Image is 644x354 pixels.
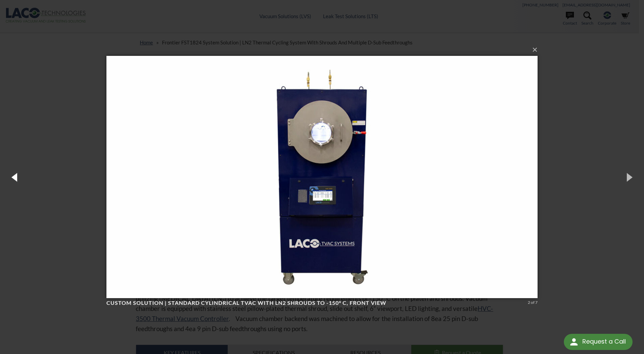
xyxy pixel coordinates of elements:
[108,42,540,57] button: ×
[569,337,579,347] img: round button
[528,299,538,306] div: 2 of 7
[614,158,644,196] button: Next (Right arrow key)
[564,334,633,350] div: Request a Call
[106,42,538,312] img: Custom Solution | Standard Cylindrical TVAC with LN2 Shrouds to -150° C, front view
[106,299,525,307] h4: Custom Solution | Standard Cylindrical TVAC with LN2 Shrouds to -150° C, front view
[582,334,626,349] div: Request a Call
